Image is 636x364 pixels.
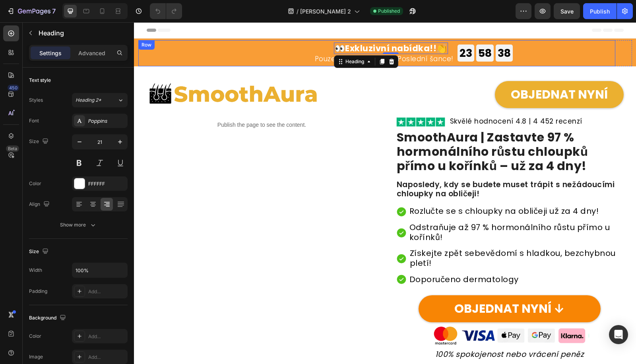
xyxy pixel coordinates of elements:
[275,225,490,248] h2: Získejte zpět sebevědomí s hladkou, bezchybnou pletí!
[78,49,105,57] p: Advanced
[378,8,400,15] span: Published
[88,354,126,361] div: Add...
[150,3,182,19] div: Undo/Redo
[29,117,39,124] div: Font
[262,327,490,338] h2: 100% spokojenost nebo vrácení peněz
[263,106,454,152] strong: SmoothAura | Zastavte 97 % hormonálního růstu chloupků přímo u kořínků – už za 4 dny!
[285,273,467,300] a: OBJEDNAT NYNÍ ↓
[262,95,312,105] img: gempages_578032762192134844-245cb5d0-32a5-44d8-8a2f-85c236795035.webp
[29,246,50,257] div: Size
[134,22,636,364] iframe: Design area
[52,6,56,16] p: 7
[13,99,243,107] p: Publish the page to see the content.
[39,49,62,57] p: Settings
[262,157,490,177] h2: Naposledy, kdy se budete muset trápit s nežádoucími chloupky na obličeji!
[29,288,47,295] div: Padding
[29,353,43,360] div: Image
[590,7,610,15] div: Publish
[364,24,377,38] div: 38
[72,93,128,107] button: Heading 2*
[296,304,455,322] img: gempages_578032762192134844-ecee1e47-2fc3-45bf-a90b-408797f39cfb.webp
[29,199,51,210] div: Align
[210,36,232,43] div: Heading
[29,180,41,187] div: Color
[275,199,490,222] h2: Odstraňuje až 97 % hormonálního růstu přímo u kořínků!
[554,3,580,19] button: Save
[297,7,299,15] span: /
[13,61,192,84] img: gempages_578032762192134844-9f040272-d6e3-4746-b6e7-9d56c24e8c13.webp
[60,221,97,229] div: Show more
[6,145,19,152] div: Beta
[29,313,68,323] div: Background
[39,28,124,38] p: Heading
[326,24,338,38] div: 23
[583,3,617,19] button: Publish
[88,180,126,188] div: FFFFFF
[76,97,101,104] span: Heading 2*
[4,32,320,41] h2: Pouze na této stránce. Poslední šance!
[315,94,449,105] h2: Skvělé hodnocení 4.8 | 4 452 recenzí
[6,19,19,26] div: Row
[3,3,59,19] button: 7
[8,85,19,91] div: 450
[275,252,386,263] h2: Doporučeno dermatology
[344,24,358,38] div: 58
[560,8,574,15] span: Save
[29,136,50,147] div: Size
[29,97,43,104] div: Styles
[29,218,128,232] button: Show more
[88,288,126,295] div: Add...
[275,183,466,196] h2: Rozlučte se s chloupky na obličeji už za 4 dny!
[88,333,126,340] div: Add...
[29,333,41,340] div: Color
[361,59,490,86] a: OBJEDNAT NYNÍ
[72,263,127,277] input: Auto
[377,64,474,81] p: OBJEDNAT NYNÍ
[29,267,42,274] div: Width
[29,77,51,84] div: Text style
[88,118,126,125] div: Poppins
[320,278,430,295] p: OBJEDNAT NYNÍ ↓
[300,7,351,15] span: [PERSON_NAME] 2
[609,325,628,344] div: Open Intercom Messenger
